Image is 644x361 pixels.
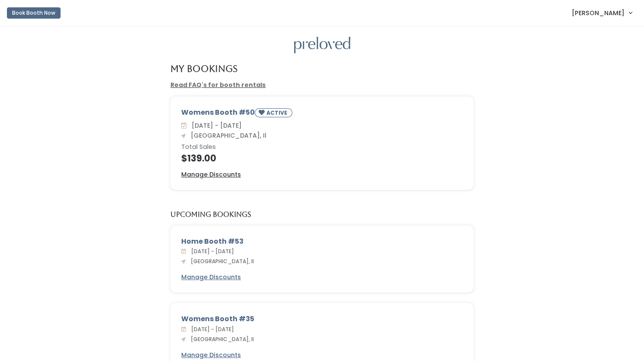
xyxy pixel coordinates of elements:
[188,248,234,255] span: [DATE] - [DATE]
[187,335,254,343] span: [GEOGRAPHIC_DATA], Il
[170,211,251,219] h5: Upcoming Bookings
[187,258,254,265] span: [GEOGRAPHIC_DATA], Il
[181,107,463,121] div: Womens Booth #50
[181,236,463,247] div: Home Booth #53
[181,273,241,281] u: Manage Discounts
[7,7,61,19] button: Book Booth Now
[181,153,463,163] h4: $139.00
[188,121,242,130] span: [DATE] - [DATE]
[181,351,241,360] a: Manage Discounts
[181,144,463,151] h6: Total Sales
[563,3,641,22] a: [PERSON_NAME]
[294,37,350,54] img: preloved logo
[170,64,237,74] h4: My Bookings
[181,273,241,282] a: Manage Discounts
[187,131,266,140] span: [GEOGRAPHIC_DATA], Il
[170,81,266,89] a: Read FAQ's for booth rentals
[181,314,463,324] div: Womens Booth #35
[181,170,241,179] u: Manage Discounts
[266,109,289,116] small: ACTIVE
[188,326,234,333] span: [DATE] - [DATE]
[572,8,625,18] span: [PERSON_NAME]
[181,170,241,179] a: Manage Discounts
[7,3,61,23] a: Book Booth Now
